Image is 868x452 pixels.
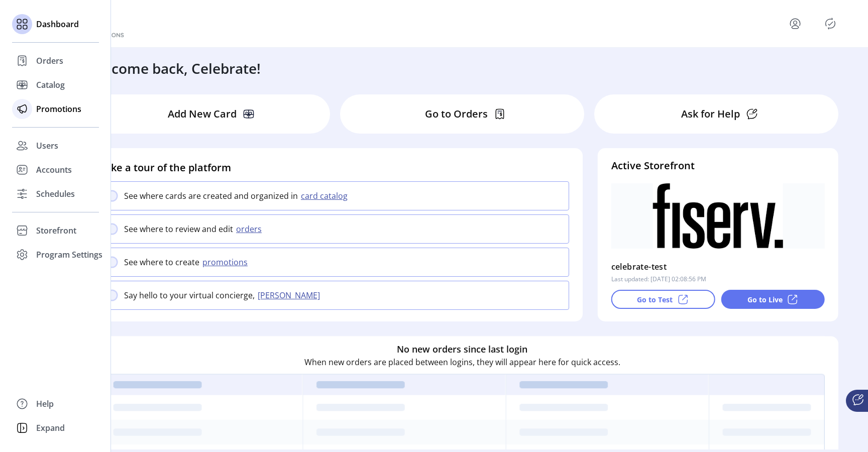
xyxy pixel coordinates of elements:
span: Accounts [36,164,72,176]
h6: No new orders since last login [397,343,527,356]
p: See where to create [124,256,199,268]
button: promotions [199,256,254,268]
button: menu [787,16,803,32]
p: Add New Card [168,106,237,122]
h3: Welcome back, Celebrate! [86,58,261,79]
span: Storefront [36,224,76,237]
p: Ask for Help [681,106,740,122]
button: [PERSON_NAME] [255,289,326,301]
span: Users [36,140,58,152]
p: Last updated: [DATE] 02:08:56 PM [611,275,706,284]
span: Expand [36,422,65,434]
p: celebrate-test [611,259,667,275]
p: See where cards are created and organized in [124,190,298,202]
p: Say hello to your virtual concierge, [124,289,255,301]
h4: Active Storefront [611,158,825,173]
span: Orders [36,55,63,67]
button: card catalog [298,190,354,202]
p: When new orders are placed between logins, they will appear here for quick access. [304,356,620,368]
p: See where to review and edit [124,223,233,235]
span: Schedules [36,188,75,200]
span: Help [36,398,54,410]
button: orders [233,223,268,235]
button: Publisher Panel [822,16,838,32]
span: Dashboard [36,18,79,30]
p: Go to Test [637,294,673,305]
span: Catalog [36,79,65,91]
h4: Take a tour of the platform [99,160,569,175]
span: Promotions [36,103,81,115]
p: Go to Live [747,294,783,305]
span: Program Settings [36,249,102,261]
p: Go to Orders [425,106,488,122]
